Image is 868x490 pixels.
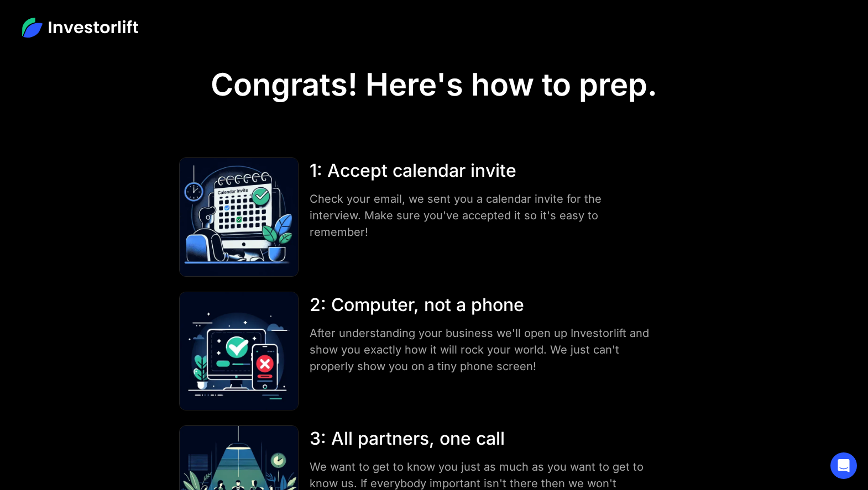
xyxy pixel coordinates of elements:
div: 1: Accept calendar invite [310,157,651,184]
div: 3: All partners, one call [310,425,651,452]
h1: Congrats! Here's how to prep. [211,66,657,103]
div: Open Intercom Messenger [830,452,857,479]
div: 2: Computer, not a phone [310,292,651,318]
div: Check your email, we sent you a calendar invite for the interview. Make sure you've accepted it s... [310,191,651,240]
div: After understanding your business we'll open up Investorlift and show you exactly how it will roc... [310,325,651,375]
